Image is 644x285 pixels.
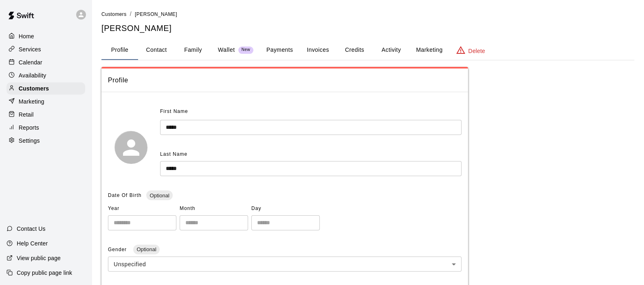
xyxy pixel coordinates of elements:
[251,202,320,215] span: Day
[101,40,138,60] button: Profile
[19,124,39,132] p: Reports
[17,269,72,277] p: Copy public page link
[468,47,485,55] p: Delete
[19,32,34,40] p: Home
[101,23,634,34] h5: [PERSON_NAME]
[101,10,634,19] nav: breadcrumb
[373,40,409,60] button: Activity
[19,45,41,53] p: Services
[108,75,462,86] span: Profile
[7,108,85,121] a: Retail
[17,225,46,233] p: Contact Us
[19,71,46,80] p: Availability
[7,95,85,108] a: Marketing
[160,151,187,157] span: Last Name
[108,202,176,215] span: Year
[180,202,248,215] span: Month
[101,11,127,17] a: Customers
[19,58,42,66] p: Calendar
[7,30,85,42] a: Home
[7,82,85,95] a: Customers
[7,43,85,55] a: Services
[409,40,449,60] button: Marketing
[7,122,85,134] a: Reports
[108,247,128,252] span: Gender
[7,135,85,147] a: Settings
[17,254,61,262] p: View public page
[19,97,44,106] p: Marketing
[336,40,373,60] button: Credits
[7,56,85,68] a: Calendar
[19,110,34,119] p: Retail
[17,239,48,247] p: Help Center
[218,46,235,54] p: Wallet
[101,11,127,17] span: Customers
[108,256,462,272] div: Unspecified
[138,40,175,60] button: Contact
[238,47,253,53] span: New
[130,10,132,18] li: /
[19,84,49,93] p: Customers
[135,11,177,17] span: [PERSON_NAME]
[101,40,634,60] div: basic tabs example
[7,69,85,82] a: Availability
[160,105,188,118] span: First Name
[108,192,141,198] span: Date Of Birth
[133,246,159,252] span: Optional
[146,192,172,199] span: Optional
[260,40,299,60] button: Payments
[175,40,211,60] button: Family
[299,40,336,60] button: Invoices
[19,137,40,145] p: Settings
